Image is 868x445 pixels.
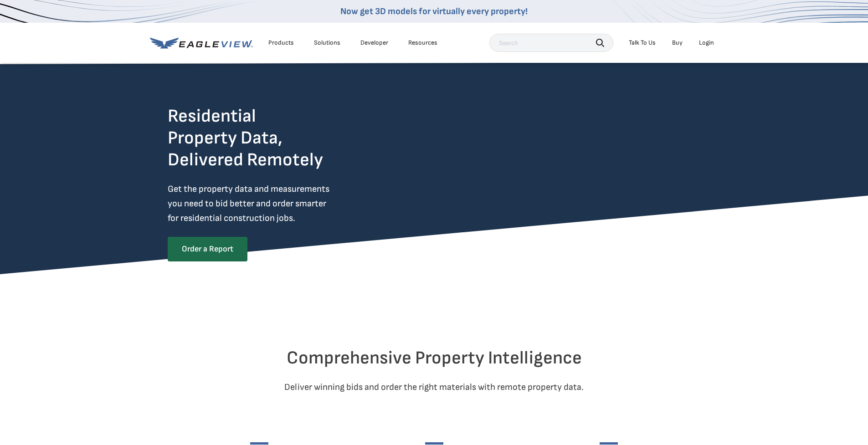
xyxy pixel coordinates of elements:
p: Get the property data and measurements you need to bid better and order smarter for residential c... [168,182,367,225]
a: Buy [672,39,683,47]
input: Search [489,34,613,52]
div: Products [268,39,294,47]
div: Login [699,39,714,47]
p: Deliver winning bids and order the right materials with remote property data. [168,380,701,394]
div: Talk To Us [629,39,656,47]
h2: Residential Property Data, Delivered Remotely [168,105,323,171]
a: Now get 3D models for virtually every property! [340,6,528,17]
div: Solutions [314,39,340,47]
a: Developer [360,39,388,47]
a: Order a Report [168,237,247,261]
h2: Comprehensive Property Intelligence [168,347,701,369]
div: Resources [408,39,437,47]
